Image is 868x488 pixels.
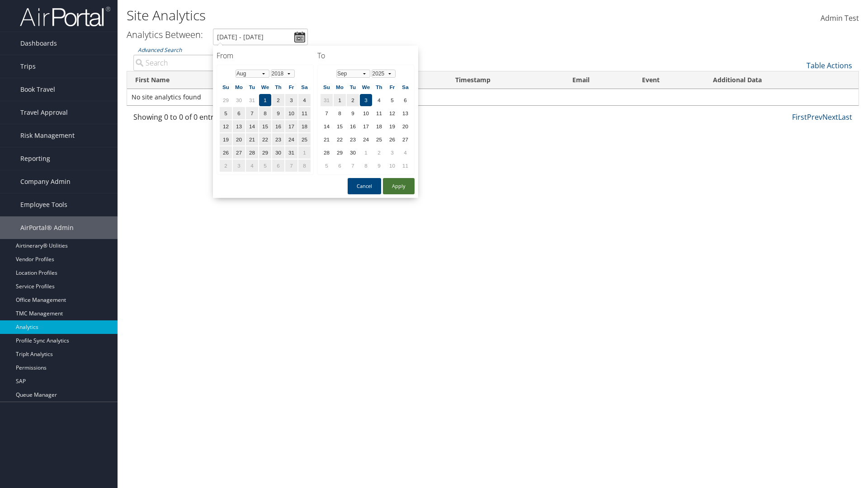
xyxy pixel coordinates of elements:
[705,71,859,89] th: Additional Data
[792,112,807,122] a: First
[321,81,333,93] th: Su
[373,81,385,93] th: Th
[447,71,564,89] th: Timestamp: activate to sort column descending
[321,160,333,172] td: 5
[246,133,258,145] td: 21
[20,216,74,239] span: AirPortal® Admin
[347,81,359,93] th: Tu
[20,147,50,170] span: Reporting
[246,94,258,106] td: 31
[259,120,271,132] td: 15
[334,146,346,159] td: 29
[298,120,311,132] td: 18
[360,133,372,145] td: 24
[399,146,411,159] td: 4
[20,55,36,78] span: Trips
[272,160,284,172] td: 6
[246,160,258,172] td: 4
[233,146,245,159] td: 27
[399,81,411,93] th: Sa
[360,81,372,93] th: We
[133,112,303,127] div: Showing 0 to 0 of 0 entries
[334,120,346,132] td: 15
[347,120,359,132] td: 16
[321,133,333,145] td: 21
[373,94,385,106] td: 4
[298,94,311,106] td: 4
[233,133,245,145] td: 20
[259,133,271,145] td: 22
[233,94,245,106] td: 30
[246,81,258,93] th: Tu
[259,94,271,106] td: 1
[360,107,372,119] td: 10
[334,107,346,119] td: 8
[285,107,297,119] td: 10
[807,112,822,122] a: Prev
[127,28,203,41] h3: Analytics Between:
[386,81,398,93] th: Fr
[334,81,346,93] th: Mo
[127,89,859,105] td: No site analytics found
[285,146,297,159] td: 31
[20,170,71,193] span: Company Admin
[217,51,314,61] h4: From
[259,81,271,93] th: We
[272,94,284,106] td: 2
[347,133,359,145] td: 23
[285,120,297,132] td: 17
[20,78,55,101] span: Book Travel
[321,120,333,132] td: 14
[259,160,271,172] td: 5
[360,146,372,159] td: 1
[133,55,303,71] input: Advanced Search
[386,120,398,132] td: 19
[321,94,333,106] td: 31
[386,160,398,172] td: 10
[246,146,258,159] td: 28
[373,133,385,145] td: 25
[373,107,385,119] td: 11
[822,112,838,122] a: Next
[399,94,411,106] td: 6
[360,94,372,106] td: 3
[347,94,359,106] td: 2
[220,94,232,106] td: 29
[272,146,284,159] td: 30
[386,107,398,119] td: 12
[233,107,245,119] td: 6
[399,160,411,172] td: 11
[348,178,381,194] button: Cancel
[127,6,615,25] h1: Site Analytics
[285,81,297,93] th: Fr
[821,5,859,33] a: Admin Test
[838,112,852,122] a: Last
[233,81,245,93] th: Mo
[246,120,258,132] td: 14
[20,101,68,124] span: Travel Approval
[233,120,245,132] td: 13
[298,81,311,93] th: Sa
[20,32,57,55] span: Dashboards
[298,107,311,119] td: 11
[399,107,411,119] td: 13
[213,28,308,45] input: [DATE] - [DATE]
[399,120,411,132] td: 20
[386,146,398,159] td: 3
[259,107,271,119] td: 8
[347,107,359,119] td: 9
[272,133,284,145] td: 23
[347,160,359,172] td: 7
[386,133,398,145] td: 26
[334,133,346,145] td: 22
[821,13,859,23] span: Admin Test
[272,107,284,119] td: 9
[220,81,232,93] th: Su
[285,133,297,145] td: 24
[317,51,415,61] h4: To
[220,107,232,119] td: 5
[321,107,333,119] td: 7
[807,61,852,70] a: Table Actions
[386,94,398,106] td: 5
[220,133,232,145] td: 19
